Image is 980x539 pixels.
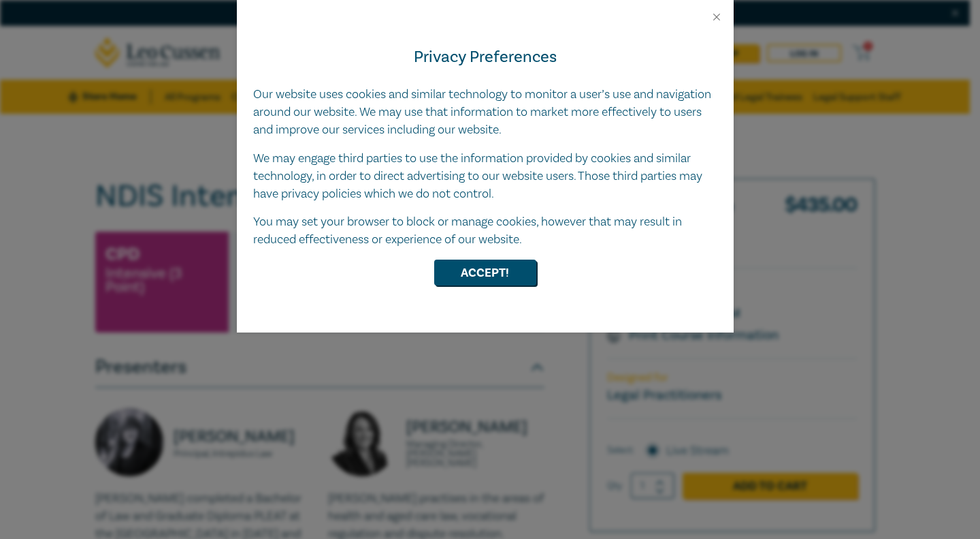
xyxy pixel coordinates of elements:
p: We may engage third parties to use the information provided by cookies and similar technology, in... [253,150,717,203]
h4: Privacy Preferences [253,45,717,70]
button: Accept! [434,260,536,286]
p: Our website uses cookies and similar technology to monitor a user’s use and navigation around our... [253,86,717,139]
button: Close [710,11,723,23]
p: You may set your browser to block or manage cookies, however that may result in reduced effective... [253,213,717,249]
